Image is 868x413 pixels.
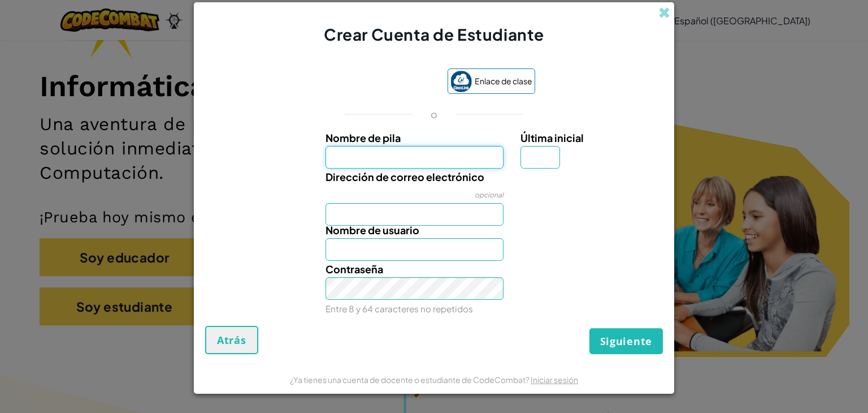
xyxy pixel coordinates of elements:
font: Dirección de correo electrónico [325,170,484,183]
font: Entre 8 y 64 caracteres no repetidos [325,303,473,314]
button: Siguiente [589,328,663,354]
font: Nombre de pila [325,131,401,144]
font: Última inicial [520,131,584,144]
font: Enlace de clase [475,76,532,86]
font: opcional [475,191,504,199]
button: Atrás [205,326,258,354]
font: Crear Cuenta de Estudiante [324,24,544,44]
font: Nombre de usuario [325,223,419,236]
font: ¿Ya tienes una cuenta de docente o estudiante de CodeCombat? [290,375,530,385]
a: Iniciar sesión [531,375,578,385]
font: Siguiente [600,334,652,348]
img: classlink-logo-small.png [450,71,472,92]
font: Contraseña [325,263,383,276]
iframe: Iniciar sesión con el botón de Google [327,70,442,94]
font: o [431,107,437,121]
font: Atrás [217,333,246,347]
